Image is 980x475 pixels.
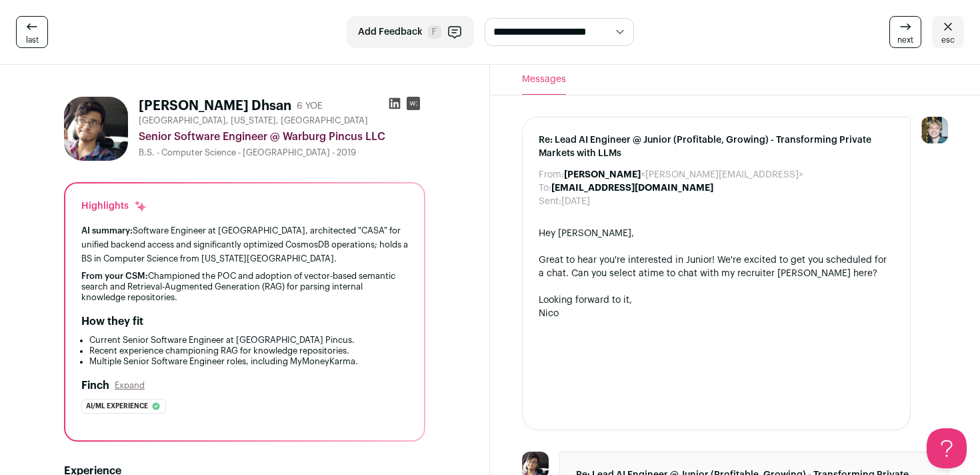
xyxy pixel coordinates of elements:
dt: To: [539,181,551,195]
span: [GEOGRAPHIC_DATA], [US_STATE], [GEOGRAPHIC_DATA] [139,115,368,126]
li: Recent experience championing RAG for knowledge repositories. [89,346,408,356]
b: [EMAIL_ADDRESS][DOMAIN_NAME] [551,183,713,193]
span: esc [941,35,955,45]
img: 2d9636f9904ab6e0ac260797eca48c163c94a65453ee5ef6b18f270c2090b32f.jpg [64,97,128,161]
h2: How they fit [81,314,143,330]
span: Ai/ml experience [86,400,148,413]
span: last [26,35,39,45]
button: Messages [522,65,566,95]
div: Software Engineer at [GEOGRAPHIC_DATA], architected "CASA" for unified backend access and signifi... [81,223,408,266]
img: 6494470-medium_jpg [921,117,948,143]
a: last [16,16,48,48]
div: Championed the POC and adoption of vector-based semantic search and Retrieval-Augmented Generatio... [81,271,408,303]
span: AI summary: [81,226,133,235]
span: next [897,35,913,45]
button: Add Feedback F [347,16,474,48]
div: Hey [PERSON_NAME], [539,227,894,240]
div: 6 YOE [297,99,323,113]
div: Great to hear you're interested in Junior! We're excited to get you scheduled for a chat. Can you... [539,254,894,280]
div: Senior Software Engineer @ Warburg Pincus LLC [139,129,425,145]
h1: [PERSON_NAME] Dhsan [139,97,291,115]
a: next [889,16,921,48]
div: Nico [539,307,894,320]
dd: [DATE] [561,195,590,208]
h2: Finch [81,378,109,394]
iframe: Help Scout Beacon - Open [927,428,967,468]
span: From your CSM: [81,272,148,280]
li: Current Senior Software Engineer at [GEOGRAPHIC_DATA] Pincus. [89,335,408,346]
dt: From: [539,168,564,181]
span: Add Feedback [358,25,423,39]
dd: <[PERSON_NAME][EMAIL_ADDRESS]> [564,168,803,181]
button: Expand [115,380,145,391]
b: [PERSON_NAME] [564,170,641,179]
a: esc [932,16,964,48]
div: Looking forward to it, [539,294,894,307]
span: Re: Lead AI Engineer @ Junior (Profitable, Growing) - Transforming Private Markets with LLMs [539,133,894,160]
div: B.S. - Computer Science - [GEOGRAPHIC_DATA] - 2019 [139,147,425,158]
a: time to chat with my recruiter [PERSON_NAME] here [644,269,873,278]
dt: Sent: [539,195,561,208]
li: Multiple Senior Software Engineer roles, including MyMoneyKarma. [89,356,408,367]
span: F [428,25,441,39]
div: Highlights [81,199,147,213]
